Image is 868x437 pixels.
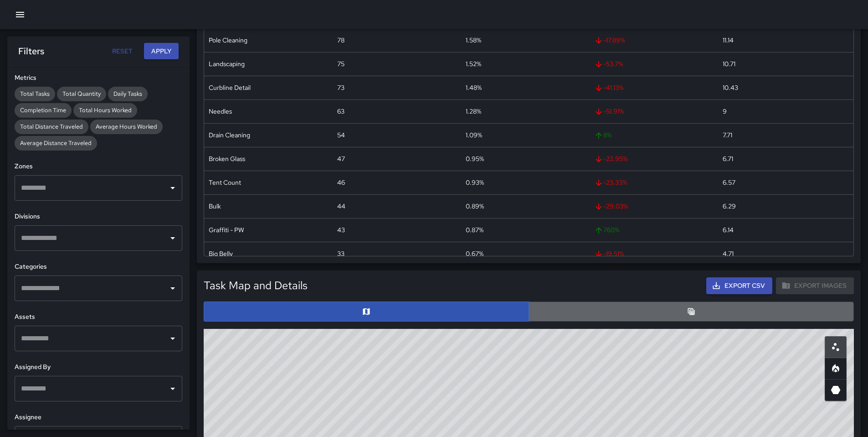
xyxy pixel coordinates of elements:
[594,147,714,171] span: -22.95 %
[15,120,88,134] div: Total Distance Traveled
[461,123,590,147] div: 1.09%
[166,382,179,395] button: Open
[830,342,841,353] svg: Scatterplot
[461,28,590,52] div: 1.58%
[825,336,847,358] button: Scatterplot
[718,99,847,123] div: 9
[204,242,333,265] div: Big Belly
[333,147,461,171] div: 47
[461,76,590,99] div: 1.48%
[830,363,841,374] svg: Heatmap
[825,358,847,380] button: Heatmap
[594,100,714,123] span: -51.91 %
[461,171,590,194] div: 0.93%
[15,139,97,148] span: Average Distance Traveled
[461,147,590,171] div: 0.95%
[73,106,137,115] span: Total Hours Worked
[333,194,461,218] div: 44
[333,123,461,147] div: 54
[204,302,529,322] button: Map
[15,89,55,99] span: Total Tasks
[594,52,714,76] span: -53.7 %
[333,76,461,99] div: 73
[594,171,714,194] span: -23.33 %
[718,242,847,265] div: 4.71
[57,87,106,101] div: Total Quantity
[204,194,333,218] div: Bulk
[529,302,854,322] button: Table
[594,124,714,147] span: 8 %
[166,232,179,245] button: Open
[718,76,847,99] div: 10.43
[461,52,590,76] div: 1.52%
[204,52,333,76] div: Landscaping
[204,278,308,293] h5: Task Map and Details
[15,262,182,272] h6: Categories
[108,43,137,60] button: Reset
[15,103,72,118] div: Completion Time
[718,194,847,218] div: 6.29
[594,195,714,218] span: -29.03 %
[15,312,182,322] h6: Assets
[718,147,847,171] div: 6.71
[15,73,182,83] h6: Metrics
[594,29,714,52] span: -17.89 %
[166,332,179,345] button: Open
[461,242,590,265] div: 0.67%
[594,242,714,265] span: -19.51 %
[687,307,696,316] svg: Table
[204,123,333,147] div: Drain Cleaning
[333,28,461,52] div: 78
[718,218,847,242] div: 6.14
[204,147,333,171] div: Broken Glass
[166,282,179,295] button: Open
[15,212,182,222] h6: Divisions
[204,76,333,99] div: Curbline Detail
[718,123,847,147] div: 7.71
[825,379,847,401] button: 3D Heatmap
[333,218,461,242] div: 43
[333,171,461,194] div: 46
[333,52,461,76] div: 75
[706,277,772,294] button: Export CSV
[718,28,847,52] div: 11.14
[166,182,179,194] button: Open
[15,106,72,115] span: Completion Time
[90,120,163,134] div: Average Hours Worked
[594,218,714,242] span: 760 %
[461,218,590,242] div: 0.87%
[204,99,333,123] div: Needles
[15,136,97,151] div: Average Distance Traveled
[144,43,179,60] button: Apply
[108,87,148,101] div: Daily Tasks
[204,218,333,242] div: Graffiti - PW
[830,385,841,395] svg: 3D Heatmap
[15,87,55,101] div: Total Tasks
[718,171,847,194] div: 6.57
[718,52,847,76] div: 10.71
[204,171,333,194] div: Tent Count
[362,307,371,316] svg: Map
[461,99,590,123] div: 1.28%
[333,242,461,265] div: 33
[333,99,461,123] div: 63
[108,89,148,99] span: Daily Tasks
[204,28,333,52] div: Pole Cleaning
[73,103,137,118] div: Total Hours Worked
[90,122,163,131] span: Average Hours Worked
[18,44,44,58] h6: Filters
[57,89,106,99] span: Total Quantity
[461,194,590,218] div: 0.89%
[15,362,182,372] h6: Assigned By
[15,412,182,422] h6: Assignee
[594,76,714,99] span: -41.13 %
[15,122,88,131] span: Total Distance Traveled
[15,161,182,172] h6: Zones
